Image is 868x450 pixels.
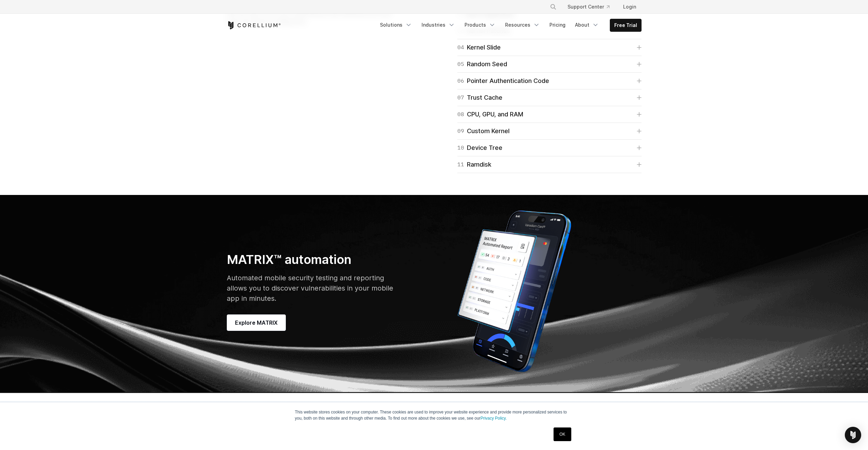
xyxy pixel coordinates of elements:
[457,76,642,86] a: 06Pointer Authentication Code
[457,143,642,153] a: 10Device Tree
[457,160,464,169] span: 11
[457,93,642,102] a: 07Trust Cache
[457,143,464,153] span: 10
[542,1,642,13] div: Navigation Menu
[457,59,464,69] span: 05
[457,59,507,69] div: Random Seed
[457,93,464,102] span: 07
[554,427,571,441] a: OK
[457,76,464,86] span: 06
[376,19,642,32] div: Navigation Menu
[618,1,642,13] a: Login
[457,126,642,136] a: 09Custom Kernel
[457,110,464,119] span: 08
[457,110,642,119] a: 08CPU, GPU, and RAM
[457,126,464,136] span: 09
[845,427,861,443] div: Open Intercom Messenger
[547,1,559,13] button: Search
[227,21,281,29] a: Corellium Home
[457,59,642,69] a: 05Random Seed
[457,43,501,52] div: Kernel Slide
[457,160,642,169] a: 11Ramdisk
[227,314,286,331] a: Explore MATRIX
[501,19,544,31] a: Resources
[457,93,502,102] div: Trust Cache
[545,19,570,31] a: Pricing
[441,206,588,377] img: Corellium's virtual hardware platform; MATRIX Automated Report
[235,319,278,327] span: Explore MATRIX
[457,160,491,169] div: Ramdisk
[457,43,464,52] span: 04
[457,143,502,153] div: Device Tree
[457,76,549,86] div: Pointer Authentication Code
[457,110,523,119] div: CPU, GPU, and RAM
[376,19,416,31] a: Solutions
[460,19,500,31] a: Products
[481,416,507,421] a: Privacy Policy.
[227,274,393,303] span: Automated mobile security testing and reporting allows you to discover vulnerabilities in your mo...
[457,126,510,136] div: Custom Kernel
[610,19,641,31] a: Free Trial
[457,43,642,52] a: 04Kernel Slide
[295,409,573,421] p: This website stores cookies on your computer. These cookies are used to improve your website expe...
[227,252,394,267] h3: MATRIX™ automation
[571,19,603,31] a: About
[562,1,615,13] a: Support Center
[417,19,459,31] a: Industries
